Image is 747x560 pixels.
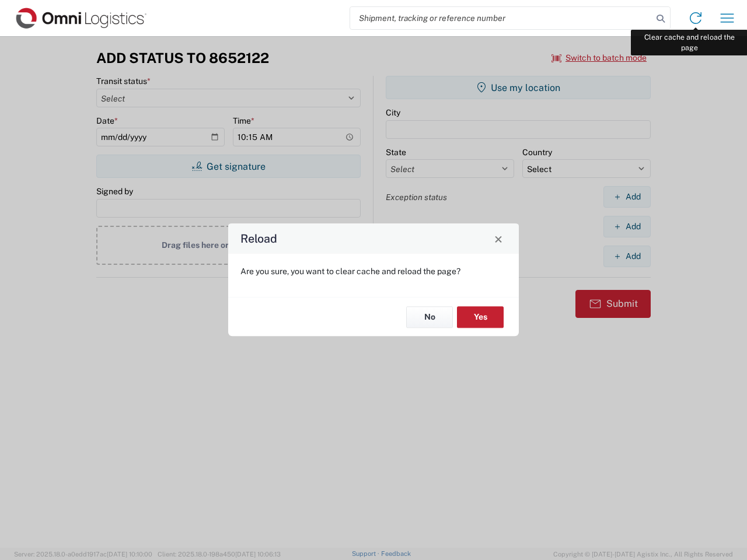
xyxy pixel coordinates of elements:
p: Are you sure, you want to clear cache and reload the page? [240,266,507,276]
h4: Reload [240,230,277,247]
button: No [406,306,453,328]
input: Shipment, tracking or reference number [350,7,652,29]
button: Close [490,230,507,247]
button: Yes [457,306,504,328]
